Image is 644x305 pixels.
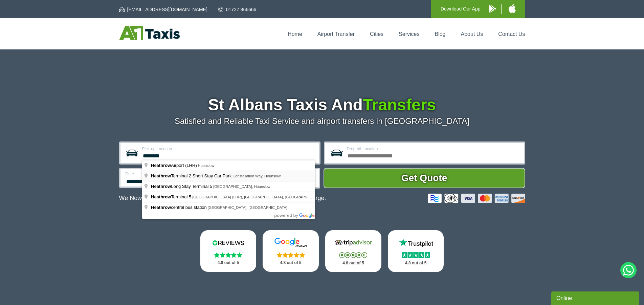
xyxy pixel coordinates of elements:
[428,194,525,203] img: Credit And Debit Cards
[339,252,367,258] img: Stars
[151,205,171,210] span: Heathrow
[347,147,520,151] label: Drop-off Location
[370,31,383,37] a: Cities
[151,163,198,168] span: Airport (LHR)
[263,230,319,272] a: Google Stars 4.8 out of 5
[218,6,257,13] a: 01727 866666
[151,194,171,199] span: Heathrow
[151,163,171,168] span: Heathrow
[119,97,525,113] h1: St Albans Taxis And
[333,259,374,267] p: 4.8 out of 5
[126,172,213,176] label: Date
[324,168,525,188] button: Get Quote
[333,238,374,248] img: Tripadvisor
[435,31,445,37] a: Blog
[232,174,281,178] span: Constellation Way, Hounslow
[119,116,525,126] p: Satisfied and Reliable Taxi Service and airport transfers in [GEOGRAPHIC_DATA]
[441,5,481,13] p: Download Our App
[151,173,171,178] span: Heathrow
[325,230,381,272] a: Tripadvisor Stars 4.8 out of 5
[270,259,311,267] p: 4.8 out of 5
[402,252,430,258] img: Stars
[317,31,355,37] a: Airport Transfer
[151,184,171,189] span: Heathrow
[551,290,641,305] iframe: chat widget
[388,230,444,272] a: Trustpilot Stars 4.8 out of 5
[213,184,270,189] span: [GEOGRAPHIC_DATA], Hounslow
[288,31,302,37] a: Home
[489,4,496,13] img: A1 Taxis Android App
[198,164,214,168] span: Hounslow
[200,230,257,272] a: Reviews.io Stars 4.8 out of 5
[214,252,242,258] img: Stars
[395,259,437,267] p: 4.8 out of 5
[509,4,516,13] img: A1 Taxis iPhone App
[208,205,287,210] span: [GEOGRAPHIC_DATA], [GEOGRAPHIC_DATA]
[363,96,436,114] span: Transfers
[192,195,364,199] span: [GEOGRAPHIC_DATA] (LHR), [GEOGRAPHIC_DATA], [GEOGRAPHIC_DATA], [GEOGRAPHIC_DATA]
[151,173,232,178] span: Terminal 2 Short Stay Car Park
[151,205,208,210] span: central bus station
[461,31,483,37] a: About Us
[270,238,311,248] img: Google
[498,31,525,37] a: Contact Us
[208,259,249,267] p: 4.8 out of 5
[151,194,192,199] span: Terminal 5
[151,184,213,189] span: Long Stay Terminal 5
[396,238,436,248] img: Trustpilot
[142,147,315,151] label: Pick-up Location
[399,31,419,37] a: Services
[119,26,180,40] img: A1 Taxis St Albans LTD
[119,195,326,202] p: We Now Accept Card & Contactless Payment In
[119,6,207,13] a: [EMAIL_ADDRESS][DOMAIN_NAME]
[208,238,248,248] img: Reviews.io
[277,252,305,258] img: Stars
